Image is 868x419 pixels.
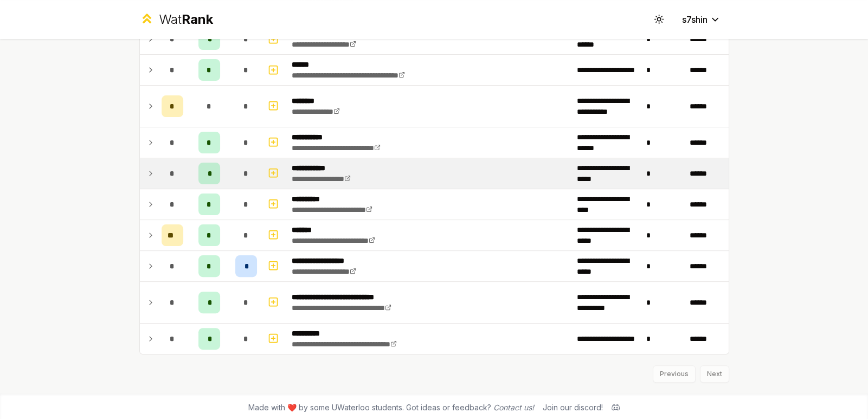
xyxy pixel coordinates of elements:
div: Wat [159,11,213,28]
span: Rank [182,11,213,27]
a: Contact us! [493,403,534,412]
a: WatRank [139,11,214,28]
div: Join our discord! [543,402,603,413]
button: s7shin [673,10,729,29]
span: s7shin [682,13,708,26]
span: Made with ❤️ by some UWaterloo students. Got ideas or feedback? [248,402,534,413]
